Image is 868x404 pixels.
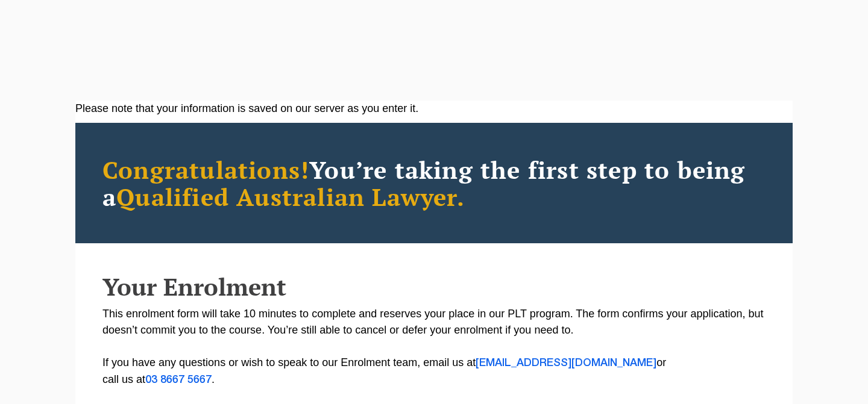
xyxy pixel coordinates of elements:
h2: Your Enrolment [102,273,766,300]
span: Qualified Australian Lawyer. [116,181,465,213]
a: [EMAIL_ADDRESS][DOMAIN_NAME] [476,358,656,368]
div: Please note that your information is saved on our server as you enter it. [75,101,793,117]
span: Congratulations! [102,154,309,185]
p: This enrolment form will take 10 minutes to complete and reserves your place in our PLT program. ... [102,306,766,388]
h2: You’re taking the first step to being a [102,156,766,210]
a: 03 8667 5667 [145,375,212,385]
